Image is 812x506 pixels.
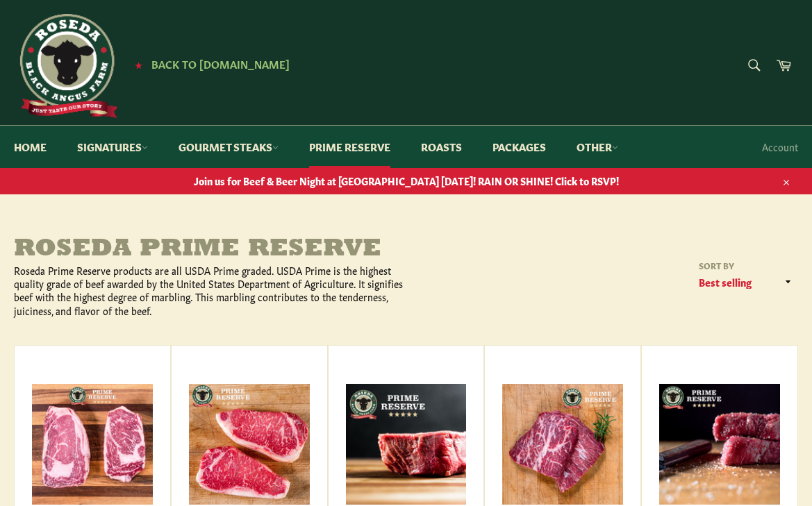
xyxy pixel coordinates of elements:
[502,384,623,505] img: Prime Reserve Flat Iron Steak
[479,126,560,168] a: Packages
[755,126,805,167] a: Account
[346,384,467,505] img: Prime Reserve Filet Mignon
[659,384,780,505] img: Prime Reserve Sirloin
[151,56,290,71] span: Back to [DOMAIN_NAME]
[14,14,118,118] img: Roseda Beef
[295,126,404,168] a: Prime Reserve
[14,236,406,264] h1: Roseda Prime Reserve
[563,126,632,168] a: Other
[165,126,292,168] a: Gourmet Steaks
[63,126,162,168] a: Signatures
[189,384,310,505] img: Prime Reserve New York Strip
[407,126,476,168] a: Roasts
[128,59,290,70] a: ★ Back to [DOMAIN_NAME]
[694,260,798,271] label: Sort by
[14,264,406,317] p: Roseda Prime Reserve products are all USDA Prime graded. USDA Prime is the highest quality grade ...
[135,59,142,70] span: ★
[32,384,153,505] img: Prime Reserve Ribeye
